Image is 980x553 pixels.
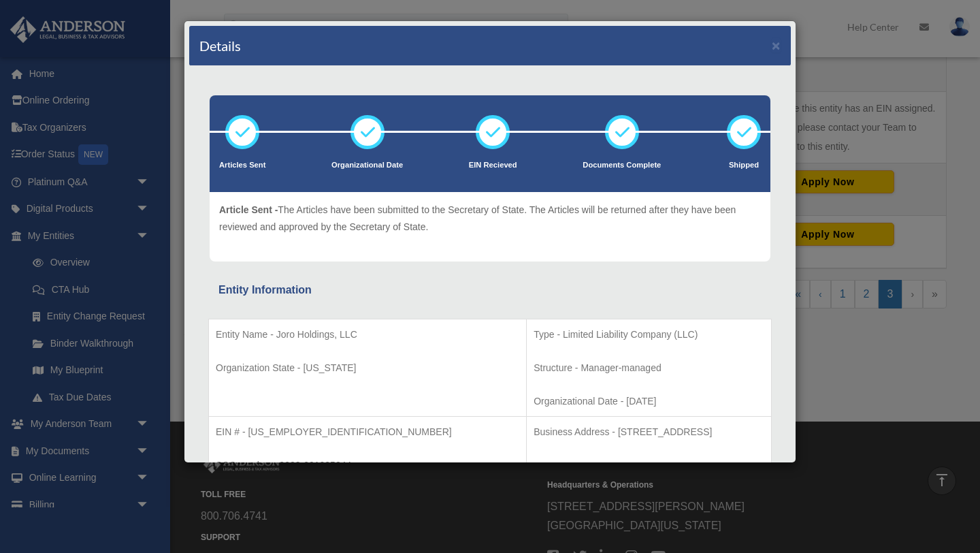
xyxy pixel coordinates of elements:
[216,457,519,474] p: SOS number - 2023-001225244
[331,159,403,172] p: Organizational Date
[219,159,265,172] p: Articles Sent
[534,326,764,343] p: Type - Limited Liability Company (LLC)
[219,202,761,235] p: The Articles have been submitted to the Secretary of State. The Articles will be returned after t...
[216,424,519,441] p: EIN # - [US_EMPLOYER_IDENTIFICATION_NUMBER]
[727,159,761,172] p: Shipped
[534,360,764,377] p: Structure - Manager-managed
[583,159,661,172] p: Documents Complete
[216,326,519,343] p: Entity Name - Joro Holdings, LLC
[219,204,278,215] span: Article Sent -
[216,360,519,377] p: Organization State - [US_STATE]
[534,393,764,410] p: Organizational Date - [DATE]
[534,424,764,441] p: Business Address - [STREET_ADDRESS]
[199,36,241,55] h4: Details
[218,281,762,300] div: Entity Information
[772,38,781,52] button: ×
[469,159,517,172] p: EIN Recieved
